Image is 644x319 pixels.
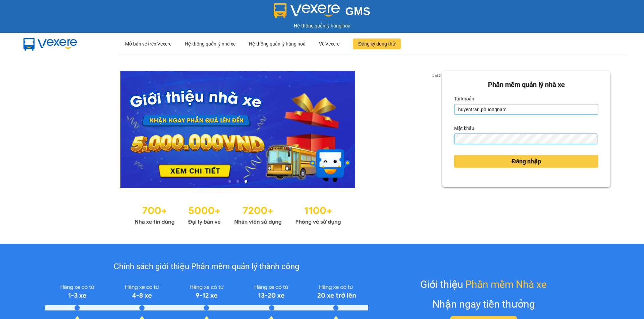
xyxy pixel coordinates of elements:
[249,33,306,55] div: Hệ thống quản lý hàng hoá
[430,71,442,80] p: 3 of 3
[465,276,547,292] span: Phần mềm Nhà xe
[125,33,171,55] div: Mở bán vé trên Vexere
[135,202,341,227] img: Statistics.png
[345,5,370,17] span: GMS
[228,180,231,183] li: slide item 1
[274,10,371,15] a: GMS
[454,104,598,115] input: Tài khoản
[433,71,442,188] button: next slide / item
[454,134,597,144] input: Mật khẩu
[17,33,84,55] img: mbUUG5Q.png
[454,80,598,90] div: Phần mềm quản lý nhà xe
[353,38,401,49] button: Đăng ký dùng thử
[319,33,339,55] div: Về Vexere
[45,260,368,273] div: Chính sách giới thiệu Phần mềm quản lý thành công
[236,180,239,183] li: slide item 2
[420,276,547,292] div: Giới thiệu
[358,40,395,48] span: Đăng ký dùng thử
[454,155,598,168] button: Đăng nhập
[185,33,235,55] div: Hệ thống quản lý nhà xe
[2,22,642,29] div: Hệ thống quản lý hàng hóa
[432,296,535,312] div: Nhận ngay tiền thưởng
[34,71,43,188] button: previous slide / item
[274,3,340,18] img: logo 2
[245,180,247,183] li: slide item 3
[454,123,474,134] label: Mật khẩu
[512,157,541,166] span: Đăng nhập
[454,93,474,104] label: Tài khoản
